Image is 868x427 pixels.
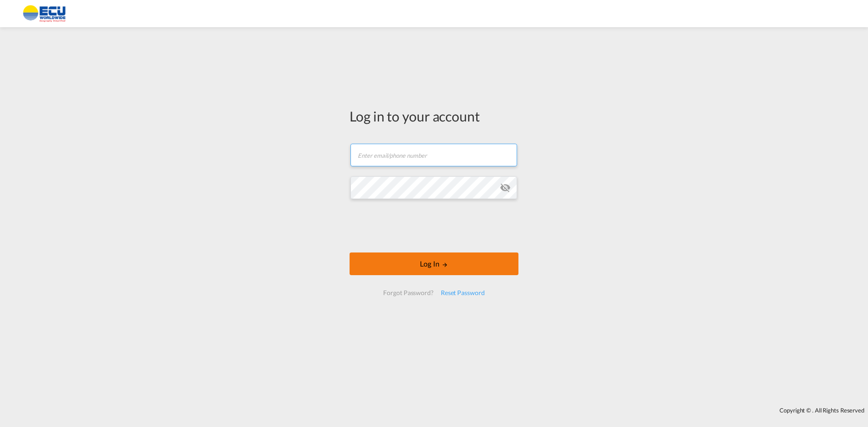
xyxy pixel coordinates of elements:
[365,208,503,243] iframe: reCAPTCHA
[437,285,488,301] div: Reset Password
[350,252,518,275] button: LOGIN
[500,182,511,193] md-icon: icon-eye-off
[350,144,517,166] input: Enter email/phone number
[380,285,437,301] div: Forgot Password?
[14,4,75,24] img: 6cccb1402a9411edb762cf9624ab9cda.png
[350,107,518,126] div: Log in to your account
